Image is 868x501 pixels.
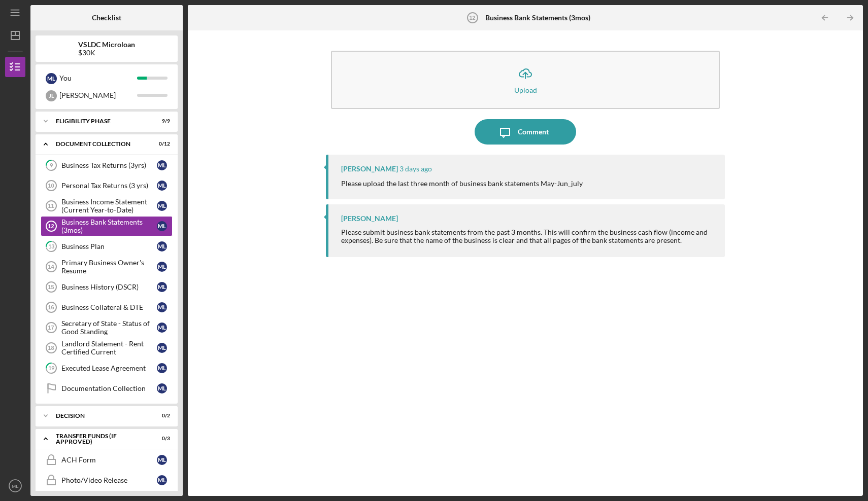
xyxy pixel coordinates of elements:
[56,433,145,445] div: Transfer Funds (If Approved)
[157,363,167,373] div: M L
[41,338,173,358] a: 18Landlord Statement - Rent Certified CurrentML
[48,243,54,250] tspan: 13
[157,181,167,191] div: M L
[341,178,583,189] p: Please upload the last three month of business bank statements May-Jun_july
[485,14,590,22] b: Business Bank Statements (3mos)
[48,325,54,331] tspan: 17
[12,483,19,489] text: ML
[61,476,157,484] div: Photo/Video Release
[56,141,145,147] div: Document Collection
[48,304,54,310] tspan: 16
[341,228,715,244] div: Please submit business bank statements from the past 3 months. This will confirm the business cas...
[61,283,157,291] div: Business History (DSCR)
[518,119,549,145] div: Comment
[341,165,398,173] div: [PERSON_NAME]
[78,41,135,49] b: VSLDC Microloan
[61,182,157,190] div: Personal Tax Returns (3 yrs)
[41,297,173,317] a: 16Business Collateral & DTEML
[514,86,537,94] div: Upload
[41,470,173,490] a: Photo/Video ReleaseML
[5,476,25,496] button: ML
[61,456,157,464] div: ACH Form
[59,87,137,104] div: [PERSON_NAME]
[78,49,135,57] div: $30K
[56,118,145,124] div: Eligibility Phase
[61,218,157,234] div: Business Bank Statements (3mos)
[157,262,167,272] div: M L
[41,317,173,338] a: 17Secretary of State - Status of Good StandingML
[157,160,167,170] div: M L
[41,277,173,297] a: 15Business History (DSCR)ML
[46,73,57,84] div: M L
[399,165,432,173] time: 2025-08-26 03:48
[41,175,173,196] a: 10Personal Tax Returns (3 yrs)ML
[61,161,157,169] div: Business Tax Returns (3yrs)
[41,257,173,277] a: 14Primary Business Owner's ResumeML
[41,236,173,257] a: 13Business PlanML
[157,201,167,211] div: M L
[50,162,53,169] tspan: 9
[475,119,576,145] button: Comment
[157,221,167,231] div: M L
[157,343,167,353] div: M L
[48,345,54,351] tspan: 18
[157,282,167,292] div: M L
[61,259,157,275] div: Primary Business Owner's Resume
[61,364,157,372] div: Executed Lease Agreement
[41,378,173,399] a: Documentation CollectionML
[152,413,170,419] div: 0 / 2
[48,365,55,372] tspan: 19
[61,340,157,356] div: Landlord Statement - Rent Certified Current
[157,241,167,252] div: M L
[331,51,720,109] button: Upload
[41,155,173,175] a: 9Business Tax Returns (3yrs)ML
[61,319,157,336] div: Secretary of State - Status of Good Standing
[157,455,167,465] div: M L
[48,223,54,229] tspan: 12
[157,475,167,485] div: M L
[46,90,57,101] div: J L
[48,284,54,290] tspan: 15
[157,302,167,312] div: M L
[92,14,121,22] b: Checklist
[41,358,173,378] a: 19Executed Lease AgreementML
[48,264,54,270] tspan: 14
[152,118,170,124] div: 9 / 9
[61,242,157,251] div: Business Plan
[41,216,173,236] a: 12Business Bank Statements (3mos)ML
[152,141,170,147] div: 0 / 12
[61,384,157,392] div: Documentation Collection
[56,413,145,419] div: Decision
[48,203,54,209] tspan: 11
[41,196,173,216] a: 11Business Income Statement (Current Year-to-Date)ML
[152,436,170,442] div: 0 / 3
[157,383,167,393] div: M L
[59,69,137,87] div: You
[157,323,167,333] div: M L
[470,15,476,21] tspan: 12
[41,450,173,470] a: ACH FormML
[48,183,54,189] tspan: 10
[61,198,157,214] div: Business Income Statement (Current Year-to-Date)
[61,303,157,311] div: Business Collateral & DTE
[341,214,398,223] div: [PERSON_NAME]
